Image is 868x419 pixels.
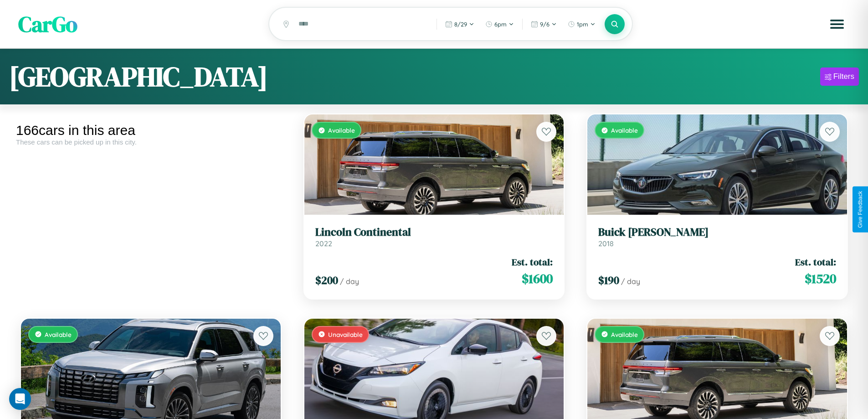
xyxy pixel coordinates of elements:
a: Buick [PERSON_NAME]2018 [598,226,836,248]
div: Filters [833,72,854,81]
span: Est. total: [795,255,836,269]
button: Open menu [824,11,850,37]
span: $ 190 [598,273,619,288]
span: 8 / 29 [454,21,467,28]
button: 6pm [481,17,519,31]
span: 2018 [598,239,614,248]
h3: Lincoln Continental [315,226,553,239]
button: 8/29 [441,17,479,31]
h1: [GEOGRAPHIC_DATA] [9,58,268,95]
span: 1pm [577,21,588,28]
span: CarGo [18,9,77,39]
span: 2022 [315,239,332,248]
span: $ 1520 [805,269,836,288]
div: 166 cars in this area [16,123,286,138]
span: / day [621,277,640,286]
div: Give Feedback [857,191,863,228]
span: 6pm [494,21,507,28]
div: These cars can be picked up in this city. [16,138,286,146]
span: Available [328,126,355,134]
div: Open Intercom Messenger [9,388,31,410]
span: $ 200 [315,273,338,288]
span: $ 1600 [522,269,553,288]
a: Lincoln Continental2022 [315,226,553,248]
span: Unavailable [328,331,363,338]
button: Filters [820,67,859,86]
span: / day [340,277,359,286]
button: 1pm [563,17,600,31]
span: Est. total: [512,255,553,269]
button: 9/6 [526,17,561,31]
h3: Buick [PERSON_NAME] [598,226,836,239]
span: Available [611,331,638,338]
span: 9 / 6 [540,21,550,28]
span: Available [45,331,72,338]
span: Available [611,126,638,134]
